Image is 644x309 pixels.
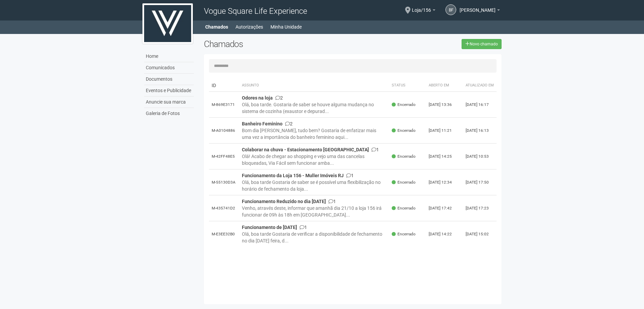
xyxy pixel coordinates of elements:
[242,121,283,126] strong: Banheiro Feminino
[463,92,497,118] td: [DATE] 16:17
[144,74,194,85] a: Documentos
[392,180,416,185] span: Encerrado
[242,95,273,101] strong: Odores na loja
[242,199,326,204] strong: Funcionamento Reduzido no dia [DATE]
[426,79,463,92] th: Aberto em
[242,173,344,178] strong: Funcionamento da Loja 156 - Muller Imóveis RJ
[463,195,497,221] td: [DATE] 17:23
[462,39,502,49] a: Novo chamado
[329,199,336,204] span: 1
[275,95,283,101] span: 2
[392,102,416,108] span: Encerrado
[426,118,463,144] td: [DATE] 11:21
[209,221,239,247] td: M-E3EE32B0
[144,96,194,108] a: Anuncie sua marca
[209,144,239,169] td: M-42FF48E5
[463,118,497,144] td: [DATE] 16:13
[144,85,194,96] a: Eventos e Publicidade
[242,127,387,141] div: Bom dia [PERSON_NAME], tudo bem? Gostaria de enfatizar mais uma vez a importância do banheiro fem...
[300,225,307,230] span: 1
[144,62,194,74] a: Comunicados
[392,154,416,159] span: Encerrado
[412,8,435,14] a: Loja/156
[242,205,387,218] div: Venho, através deste, informar que amanhã dia 21/10 a loja 156 irá funcionar de 09h às 18h em [GE...
[460,1,496,13] span: Bianca Fragoso Kraemer Moraes da Silva
[412,1,431,13] span: Loja/156
[242,225,297,230] strong: Funcionamento de [DATE]
[392,205,416,211] span: Encerrado
[205,22,228,32] a: Chamados
[209,195,239,221] td: M-435741D2
[392,128,416,133] span: Encerrado
[426,144,463,169] td: [DATE] 14:25
[270,22,302,32] a: Minha Unidade
[235,22,263,32] a: Autorizações
[209,79,239,92] td: ID
[285,121,293,126] span: 2
[463,221,497,247] td: [DATE] 15:02
[463,144,497,169] td: [DATE] 10:53
[372,147,379,152] span: 1
[426,221,463,247] td: [DATE] 14:22
[242,147,369,152] strong: Colaborar na chuva - Estacionamento [GEOGRAPHIC_DATA]
[144,108,194,119] a: Galeria de Fotos
[142,3,193,44] img: logo.jpg
[242,153,387,166] div: Olá! Acabo de chegar ao shopping e vejo uma das cancelas bloqueadas, Via Fácil sem funcionar amba...
[209,118,239,144] td: M-A0104886
[426,169,463,195] td: [DATE] 12:34
[346,173,354,178] span: 1
[242,101,387,115] div: Olá, boa tarde. Gostaria de saber se houve alguma mudança no sistema de cozinha (exaustor e depur...
[242,231,387,244] div: Olá, boa tarde Gostaria de verificar a disponibilidade de fechamento no dia [DATE] feira, d...
[144,51,194,62] a: Home
[426,92,463,118] td: [DATE] 13:36
[209,92,239,118] td: M-869E3171
[463,79,497,92] th: Atualizado em
[209,169,239,195] td: M-55130D3A
[426,195,463,221] td: [DATE] 17:42
[460,8,500,14] a: [PERSON_NAME]
[242,179,387,192] div: Olá, boa tarde Gostaria de saber se é possível uma flexibilização no horário de fechamento da loj...
[463,169,497,195] td: [DATE] 17:50
[239,79,389,92] th: Assunto
[389,79,426,92] th: Status
[445,4,456,15] a: BF
[204,6,307,16] span: Vogue Square Life Experience
[392,231,416,237] span: Encerrado
[204,39,322,49] h2: Chamados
